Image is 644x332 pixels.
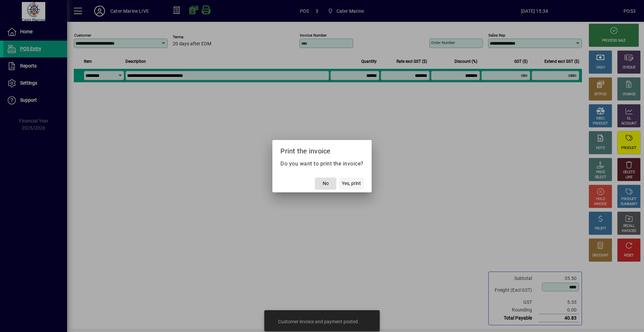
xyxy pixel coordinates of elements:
span: Yes, print [342,180,361,187]
button: Yes, print [339,178,364,190]
p: Do you want to print the invoice? [280,160,364,168]
button: No [315,178,336,190]
h2: Print the invoice [272,140,372,159]
span: No [323,180,329,187]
